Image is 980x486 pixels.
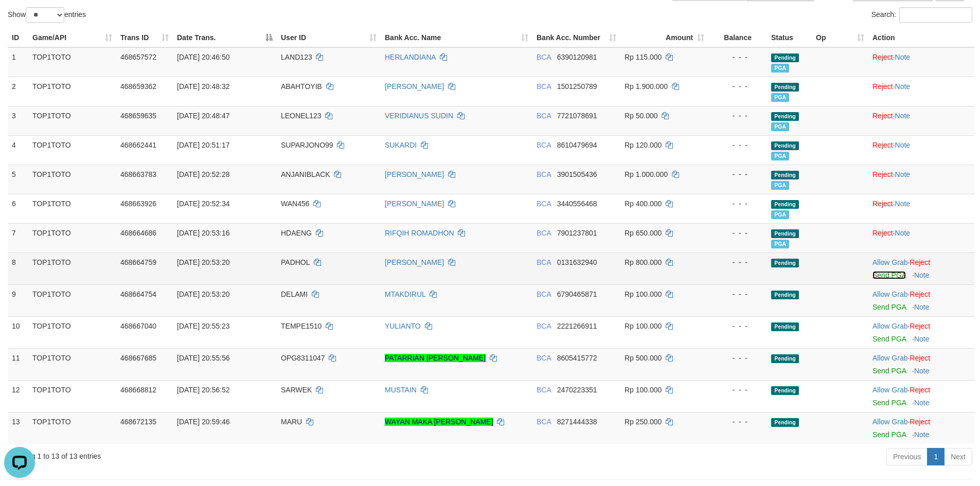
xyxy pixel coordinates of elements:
[868,412,974,444] td: ·
[281,82,322,91] span: ABAHTOYIB
[771,259,799,267] span: Pending
[537,386,551,394] span: BCA
[712,353,763,363] div: - - -
[557,322,597,330] span: Copy 2221266911 to clipboard
[557,53,597,61] span: Copy 6390120981 to clipboard
[868,106,974,135] td: ·
[625,418,662,426] span: Rp 250.000
[8,316,28,348] td: 10
[557,354,597,362] span: Copy 8605415772 to clipboard
[910,418,930,426] a: Reject
[712,289,763,299] div: - - -
[537,53,551,61] span: BCA
[771,64,789,73] span: PGA
[771,122,789,131] span: PGA
[868,28,974,47] th: Action
[26,7,64,23] select: Showentries
[385,258,444,266] a: [PERSON_NAME]
[625,141,662,149] span: Rp 120.000
[910,322,930,330] a: Reject
[625,112,658,120] span: Rp 50.000
[281,386,312,394] span: SARWEK
[868,348,974,380] td: ·
[910,354,930,362] a: Reject
[872,354,910,362] span: ·
[177,53,229,61] span: [DATE] 20:46:50
[4,4,35,35] button: Open LiveChat chat widget
[120,82,156,91] span: 468659362
[872,290,910,298] span: ·
[886,448,928,465] a: Previous
[771,210,789,219] span: PGA
[281,141,333,149] span: SUPARJONO99
[537,418,551,426] span: BCA
[771,200,799,209] span: Pending
[281,112,322,120] span: LEONEL123
[281,200,310,208] span: WAN456
[625,53,662,61] span: Rp 115.000
[771,418,799,427] span: Pending
[8,165,28,194] td: 5
[120,229,156,237] span: 468664686
[872,229,893,237] a: Reject
[872,418,907,426] a: Allow Grab
[872,386,907,394] a: Allow Grab
[712,417,763,427] div: - - -
[557,290,597,298] span: Copy 6790465871 to clipboard
[557,386,597,394] span: Copy 2470223351 to clipboard
[177,200,229,208] span: [DATE] 20:52:34
[771,112,799,121] span: Pending
[28,47,116,77] td: TOP1TOTO
[8,194,28,223] td: 6
[537,141,551,149] span: BCA
[537,112,551,120] span: BCA
[537,354,551,362] span: BCA
[177,112,229,120] span: [DATE] 20:48:47
[712,321,763,331] div: - - -
[385,418,493,426] a: WAYAN MAKA [PERSON_NAME]
[281,354,325,362] span: OPG8311047
[8,77,28,106] td: 2
[281,322,322,330] span: TEMPE1510
[28,106,116,135] td: TOP1TOTO
[557,418,597,426] span: Copy 8271444338 to clipboard
[868,223,974,253] td: ·
[177,290,229,298] span: [DATE] 20:53:20
[177,386,229,394] span: [DATE] 20:56:52
[771,240,789,248] span: PGA
[625,200,662,208] span: Rp 400.000
[120,141,156,149] span: 468662441
[557,112,597,120] span: Copy 7721078691 to clipboard
[28,223,116,253] td: TOP1TOTO
[771,229,799,238] span: Pending
[8,223,28,253] td: 7
[914,303,930,311] a: Note
[177,258,229,266] span: [DATE] 20:53:20
[116,28,173,47] th: Trans ID: activate to sort column ascending
[625,322,662,330] span: Rp 100.000
[895,53,911,61] a: Note
[868,380,974,412] td: ·
[120,200,156,208] span: 468663926
[28,28,116,47] th: Game/API: activate to sort column ascending
[812,28,868,47] th: Op: activate to sort column ascending
[28,253,116,284] td: TOP1TOTO
[910,386,930,394] a: Reject
[872,367,906,375] a: Send PGA
[120,418,156,426] span: 468672135
[8,28,28,47] th: ID
[868,47,974,77] td: ·
[8,135,28,165] td: 4
[28,135,116,165] td: TOP1TOTO
[895,141,911,149] a: Note
[872,258,910,266] span: ·
[557,229,597,237] span: Copy 7901237801 to clipboard
[28,380,116,412] td: TOP1TOTO
[537,322,551,330] span: BCA
[385,200,444,208] a: [PERSON_NAME]
[173,28,277,47] th: Date Trans.: activate to sort column descending
[625,82,668,91] span: Rp 1.900.000
[914,271,930,279] a: Note
[537,200,551,208] span: BCA
[385,290,425,298] a: MTAKDIRUL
